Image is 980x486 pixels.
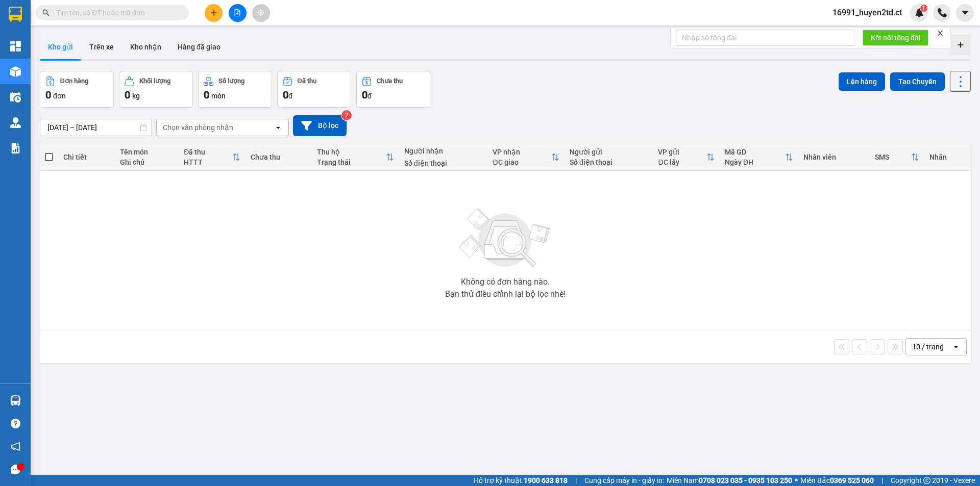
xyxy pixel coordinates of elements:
[293,115,347,136] button: Bộ lọc
[474,475,568,486] span: Hỗ trợ kỹ thuật:
[404,147,483,155] div: Người nhận
[870,144,924,171] th: Toggle SortBy
[132,92,140,100] span: kg
[277,71,351,108] button: Đã thu0đ
[362,89,367,101] span: 0
[881,475,883,486] span: |
[179,144,246,171] th: Toggle SortBy
[298,78,316,85] div: Đã thu
[40,119,152,136] input: Select a date range.
[251,153,307,161] div: Chưa thu
[961,8,970,17] span: caret-down
[937,30,944,37] span: close
[119,71,193,108] button: Khối lượng0kg
[229,4,247,22] button: file-add
[45,89,51,101] span: 0
[122,35,169,59] button: Kho nhận
[803,153,865,161] div: Nhân viên
[10,117,21,128] img: warehouse-icon
[956,4,974,22] button: caret-down
[377,78,403,85] div: Chưa thu
[356,71,430,108] button: Chưa thu0đ
[40,71,114,108] button: Đơn hàng0đơn
[11,442,20,451] span: notification
[288,92,292,100] span: đ
[839,72,885,91] button: Lên hàng
[570,158,648,166] div: Số điện thoại
[575,475,577,486] span: |
[56,7,177,18] input: Tìm tên, số ĐT hoặc mã đơn
[871,32,920,43] span: Kết nối tổng đài
[341,110,352,120] sup: 2
[10,395,21,406] img: warehouse-icon
[125,89,130,101] span: 0
[139,78,170,85] div: Khối lượng
[676,30,854,46] input: Nhập số tổng đài
[53,92,66,100] span: đơn
[198,71,272,108] button: Số lượng0món
[915,8,924,17] img: icon-new-feature
[42,9,50,16] span: search
[312,144,399,171] th: Toggle SortBy
[445,290,566,298] div: Bạn thử điều chỉnh lại bộ lọc nhé!
[211,92,226,100] span: món
[210,9,217,16] span: plus
[653,144,719,171] th: Toggle SortBy
[10,66,21,77] img: warehouse-icon
[205,4,223,22] button: plus
[274,123,282,132] svg: open
[929,153,965,161] div: Nhãn
[952,343,960,351] svg: open
[204,89,209,101] span: 0
[120,158,174,166] div: Ghi chú
[830,476,874,484] strong: 0369 525 060
[584,475,664,486] span: Cung cấp máy in - giấy in:
[63,153,109,161] div: Chi tiết
[454,202,556,274] img: svg+xml;base64,PHN2ZyBjbGFzcz0ibGlzdC1wbHVnX19zdmciIHhtbG5zPSJodHRwOi8vd3d3LnczLm9yZy8yMDAwL3N2Zy...
[404,159,483,167] div: Số điện thoại
[60,78,88,85] div: Đơn hàng
[257,9,264,16] span: aim
[658,148,706,156] div: VP gửi
[10,92,21,103] img: warehouse-icon
[317,148,386,156] div: Thu hộ
[667,475,792,486] span: Miền Nam
[923,477,930,484] span: copyright
[120,148,174,156] div: Tên món
[493,158,551,166] div: ĐC giao
[658,158,706,166] div: ĐC lấy
[163,122,233,133] div: Chọn văn phòng nhận
[10,143,21,154] img: solution-icon
[795,478,798,482] span: ⚪️
[40,35,81,59] button: Kho gửi
[863,30,928,46] button: Kết nối tổng đài
[169,35,229,59] button: Hàng đã giao
[10,41,21,52] img: dashboard-icon
[824,6,910,19] span: 16991_huyen2td.ct
[234,9,241,16] span: file-add
[252,4,270,22] button: aim
[699,476,792,484] strong: 0708 023 035 - 0935 103 250
[11,419,20,428] span: question-circle
[461,278,550,286] div: Không có đơn hàng nào.
[570,148,648,156] div: Người gửi
[493,148,551,156] div: VP nhận
[725,148,785,156] div: Mã GD
[524,476,568,484] strong: 1900 633 818
[720,144,798,171] th: Toggle SortBy
[725,158,785,166] div: Ngày ĐH
[11,465,20,474] span: message
[317,158,386,166] div: Trạng thái
[875,153,911,161] div: SMS
[920,5,927,12] sup: 1
[9,7,22,22] img: logo-vxr
[912,342,944,352] div: 10 / trang
[218,78,244,85] div: Số lượng
[890,72,945,91] button: Tạo Chuyến
[184,148,232,156] div: Đã thu
[367,92,372,100] span: đ
[950,35,971,55] div: Tạo kho hàng mới
[800,475,874,486] span: Miền Bắc
[184,158,232,166] div: HTTT
[487,144,565,171] th: Toggle SortBy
